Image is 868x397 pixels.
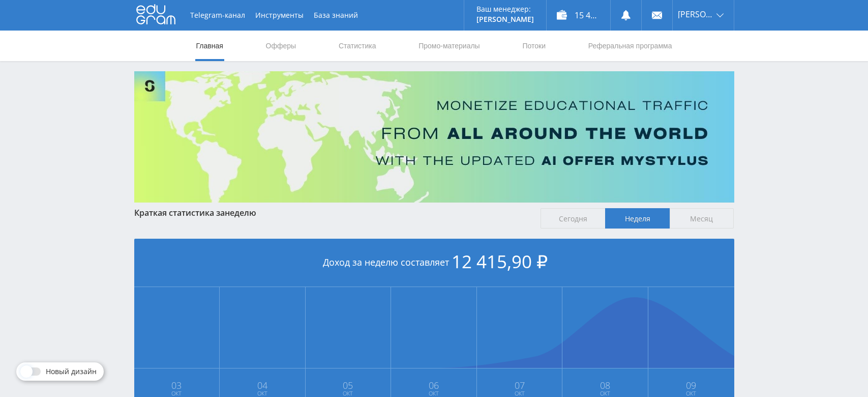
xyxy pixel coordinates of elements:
span: 05 [306,381,391,389]
span: Новый дизайн [46,367,97,376]
a: Реферальная программа [587,31,673,61]
p: [PERSON_NAME] [476,15,534,23]
p: Ваш менеджер: [476,5,534,13]
a: Офферы [265,31,297,61]
span: 04 [220,381,305,389]
span: неделю [225,207,256,218]
span: 09 [649,381,734,389]
a: Главная [195,31,224,61]
span: Месяц [670,208,734,229]
a: Потоки [521,31,547,61]
a: Промо-материалы [417,31,481,61]
span: Неделя [605,208,670,229]
span: Сегодня [541,208,605,229]
span: 07 [477,381,562,389]
span: 03 [135,381,219,389]
span: 08 [563,381,647,389]
span: 12 415,90 ₽ [452,249,548,273]
div: Краткая статистика за [134,208,531,217]
span: [PERSON_NAME] [678,10,713,18]
span: 06 [392,381,476,389]
img: Banner [134,71,734,203]
div: Доход за неделю составляет [134,239,734,287]
a: Статистика [338,31,377,61]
